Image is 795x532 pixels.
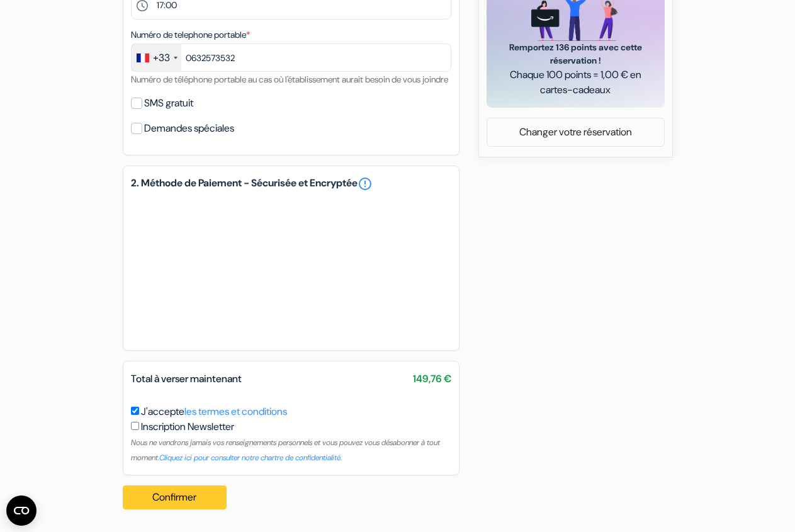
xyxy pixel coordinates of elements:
label: Inscription Newsletter [141,419,234,434]
span: Remportez 136 points avec cette réservation ! [502,41,650,67]
button: Confirmer [123,485,227,509]
div: +33 [153,50,170,65]
div: France: +33 [132,44,181,71]
small: Numéro de téléphone portable au cas où l'établissement aurait besoin de vous joindre [131,74,448,85]
a: error_outline [358,176,373,191]
label: J'accepte [141,404,287,419]
a: les termes et conditions [184,405,287,418]
label: Numéro de telephone portable [131,28,250,42]
button: Ouvrir le widget CMP [6,495,37,526]
a: Cliquez ici pour consulter notre chartre de confidentialité. [159,453,342,463]
small: Nous ne vendrons jamais vos renseignements personnels et vous pouvez vous désabonner à tout moment. [131,438,440,463]
a: Changer votre réservation [487,120,664,144]
iframe: Cadre de saisie sécurisé pour le paiement [128,194,454,342]
input: 6 12 34 56 78 [131,43,451,72]
span: Chaque 100 points = 1,00 € en cartes-cadeaux [502,67,650,98]
h5: 2. Méthode de Paiement - Sécurisée et Encryptée [131,176,451,191]
span: Total à verser maintenant [131,372,242,385]
span: 149,76 € [413,371,451,387]
label: SMS gratuit [144,94,193,112]
label: Demandes spéciales [144,120,234,137]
